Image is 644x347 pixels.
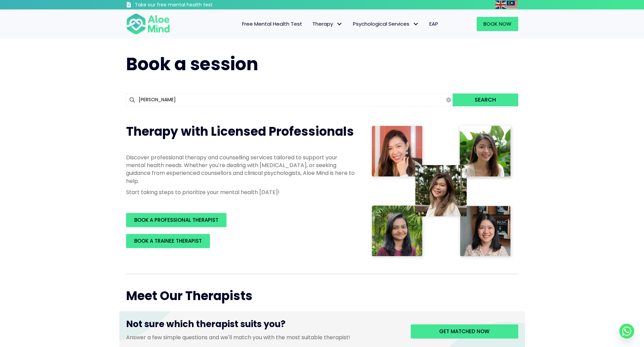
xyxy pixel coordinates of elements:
a: Book Now [477,17,518,31]
a: Psychological ServicesPsychological Services: submenu [348,17,424,31]
a: TherapyTherapy: submenu [307,17,348,31]
span: Get matched now [439,328,490,335]
a: EAP [424,17,443,31]
img: Therapist collage [369,123,514,260]
a: BOOK A TRAINEE THERAPIST [126,234,210,248]
span: Therapy with Licensed Professionals [126,123,354,140]
h3: Not sure which therapist suits you? [126,318,401,333]
span: Therapy [312,20,343,27]
button: Search [453,94,518,106]
a: Take our free mental health test [126,2,249,9]
img: Aloe mind Logo [126,13,170,35]
a: BOOK A PROFESSIONAL THERAPIST [126,213,226,227]
img: en [495,1,506,9]
span: Free Mental Health Test [242,20,302,27]
span: Book a session [126,52,258,76]
p: Start taking steps to prioritize your mental health [DATE]! [126,188,356,196]
h3: Take our free mental health test [135,2,249,8]
span: Book Now [483,20,511,27]
a: Get matched now [411,324,518,339]
span: Meet Our Therapists [126,287,253,304]
a: Malay [507,1,518,8]
nav: Menu [179,17,443,31]
span: Psychological Services: submenu [411,19,421,29]
img: ms [507,1,518,9]
span: Therapy: submenu [335,19,344,29]
input: Search for... [126,94,453,106]
p: Answer a few simple questions and we'll match you with the most suitable therapist! [126,333,401,341]
a: Whatsapp [619,324,634,339]
span: EAP [429,20,438,27]
span: BOOK A PROFESSIONAL THERAPIST [134,216,218,223]
a: Free Mental Health Test [237,17,307,31]
p: Discover professional therapy and counselling services tailored to support your mental health nee... [126,154,356,185]
span: Psychological Services [353,20,419,27]
a: English [495,1,507,8]
span: BOOK A TRAINEE THERAPIST [134,237,202,244]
